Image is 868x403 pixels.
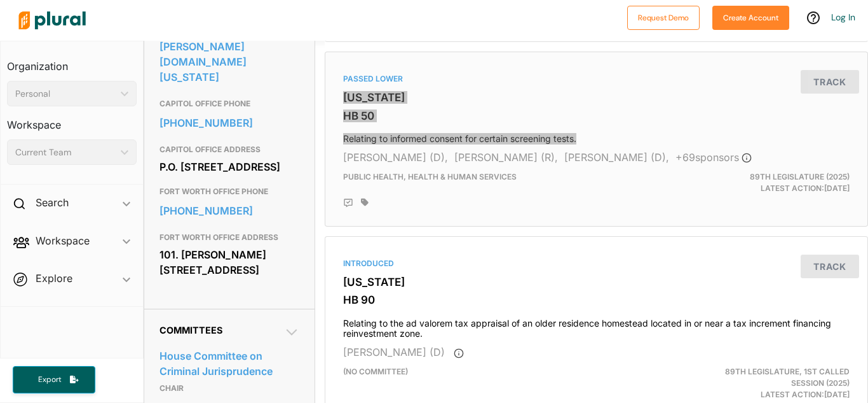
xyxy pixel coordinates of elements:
[343,91,850,104] h3: [US_STATE]
[712,6,789,30] button: Create Account
[36,195,69,209] h2: Search
[343,293,850,306] h3: HB 90
[343,312,850,340] h4: Relating to the ad valorem tax appraisal of an older residence homestead located in or near a tax...
[361,198,369,207] div: Add tags
[159,201,299,220] a: [PHONE_NUMBER]
[343,73,850,85] div: Passed Lower
[627,6,700,30] button: Request Demo
[750,172,850,181] span: 89th Legislature (2025)
[831,11,855,23] a: Log In
[159,381,299,396] p: chair
[343,127,850,145] h4: Relating to informed consent for certain screening tests.
[343,151,448,164] span: [PERSON_NAME] (D),
[343,110,850,122] h3: HB 50
[159,157,299,176] div: P.O. [STREET_ADDRESS]
[343,346,445,358] span: [PERSON_NAME] (D)
[712,10,789,24] a: Create Account
[159,113,299,132] a: [PHONE_NUMBER]
[454,151,558,164] span: [PERSON_NAME] (R),
[684,366,859,400] div: Latest Action: [DATE]
[675,151,752,164] span: + 69 sponsor s
[159,96,299,111] h3: CAPITOL OFFICE PHONE
[159,346,299,381] a: House Committee on Criminal Jurisprudence
[159,142,299,157] h3: CAPITOL OFFICE ADDRESS
[801,255,859,278] button: Track
[15,146,116,159] div: Current Team
[684,171,859,194] div: Latest Action: [DATE]
[159,184,299,199] h3: FORT WORTH OFFICE PHONE
[343,276,850,288] h3: [US_STATE]
[159,6,299,87] a: [PERSON_NAME][EMAIL_ADDRESS][PERSON_NAME][DOMAIN_NAME][US_STATE]
[15,87,116,101] div: Personal
[159,325,222,336] span: Committees
[564,151,669,164] span: [PERSON_NAME] (D),
[343,198,353,208] div: Add Position Statement
[7,106,137,134] h3: Workspace
[13,366,95,393] button: Export
[801,70,859,94] button: Track
[159,230,299,245] h3: FORT WORTH OFFICE ADDRESS
[725,367,850,388] span: 89th Legislature, 1st Called Session (2025)
[343,172,517,181] span: Public Health, Health & Human Services
[334,366,684,400] div: (no committee)
[627,10,700,24] a: Request Demo
[7,48,137,76] h3: Organization
[29,374,70,385] span: Export
[159,245,299,279] div: 101. [PERSON_NAME][STREET_ADDRESS]
[343,258,850,269] div: Introduced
